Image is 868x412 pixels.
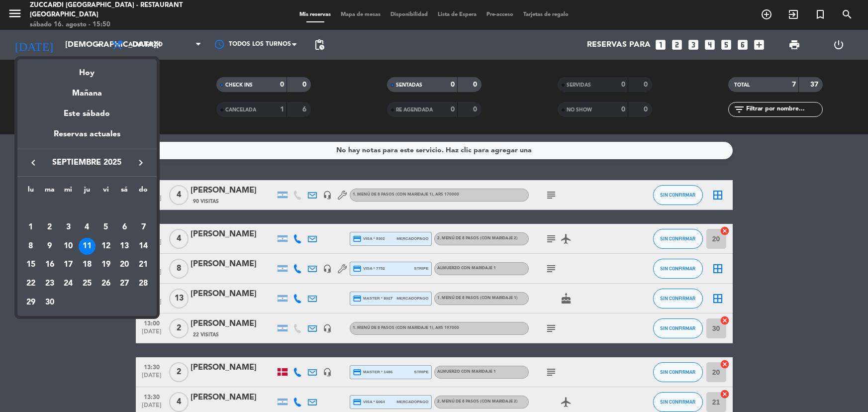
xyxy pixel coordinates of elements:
i: keyboard_arrow_left [27,157,39,169]
div: 12 [97,238,114,255]
td: 26 de septiembre de 2025 [96,274,115,293]
td: 14 de septiembre de 2025 [134,237,153,256]
td: 25 de septiembre de 2025 [78,274,96,293]
div: 2 [41,219,58,236]
div: 5 [97,219,114,236]
div: 28 [135,275,152,292]
div: 7 [135,219,152,236]
td: 22 de septiembre de 2025 [21,274,40,293]
th: viernes [96,184,115,200]
td: 16 de septiembre de 2025 [40,256,59,275]
td: 24 de septiembre de 2025 [59,274,78,293]
div: 22 [22,275,39,292]
div: 16 [41,256,58,273]
div: 6 [116,219,133,236]
i: keyboard_arrow_right [135,157,147,169]
td: 17 de septiembre de 2025 [59,256,78,275]
div: 11 [79,238,96,255]
th: martes [40,184,59,200]
td: 23 de septiembre de 2025 [40,274,59,293]
div: 30 [41,294,58,311]
th: miércoles [59,184,78,200]
div: 24 [60,275,77,292]
td: 27 de septiembre de 2025 [115,274,134,293]
td: 9 de septiembre de 2025 [40,237,59,256]
button: keyboard_arrow_left [24,156,42,169]
td: 12 de septiembre de 2025 [96,237,115,256]
div: 10 [60,238,77,255]
div: Hoy [17,59,157,80]
div: 23 [41,275,58,292]
td: 28 de septiembre de 2025 [134,274,153,293]
td: 5 de septiembre de 2025 [96,218,115,237]
td: 6 de septiembre de 2025 [115,218,134,237]
td: 13 de septiembre de 2025 [115,237,134,256]
div: 8 [22,238,39,255]
td: 7 de septiembre de 2025 [134,218,153,237]
td: 18 de septiembre de 2025 [78,256,96,275]
div: 17 [60,256,77,273]
div: 20 [116,256,133,273]
td: 29 de septiembre de 2025 [21,293,40,312]
th: lunes [21,184,40,200]
div: Este sábado [17,100,157,128]
td: 21 de septiembre de 2025 [134,256,153,275]
div: Reservas actuales [17,128,157,148]
th: sábado [115,184,134,200]
td: 30 de septiembre de 2025 [40,293,59,312]
div: 18 [79,256,96,273]
div: 26 [97,275,114,292]
div: 3 [60,219,77,236]
div: 13 [116,238,133,255]
div: 15 [22,256,39,273]
div: 29 [22,294,39,311]
div: 27 [116,275,133,292]
td: 1 de septiembre de 2025 [21,218,40,237]
td: SEP. [21,199,153,218]
button: keyboard_arrow_right [132,156,150,169]
td: 15 de septiembre de 2025 [21,256,40,275]
div: 19 [97,256,114,273]
td: 10 de septiembre de 2025 [59,237,78,256]
div: 9 [41,238,58,255]
div: 21 [135,256,152,273]
td: 3 de septiembre de 2025 [59,218,78,237]
th: jueves [78,184,96,200]
div: 4 [79,219,96,236]
td: 19 de septiembre de 2025 [96,256,115,275]
span: septiembre 2025 [42,156,132,169]
td: 11 de septiembre de 2025 [78,237,96,256]
td: 4 de septiembre de 2025 [78,218,96,237]
div: 25 [79,275,96,292]
div: 1 [22,219,39,236]
td: 20 de septiembre de 2025 [115,256,134,275]
td: 2 de septiembre de 2025 [40,218,59,237]
th: domingo [134,184,153,200]
div: Mañana [17,80,157,100]
div: 14 [135,238,152,255]
td: 8 de septiembre de 2025 [21,237,40,256]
